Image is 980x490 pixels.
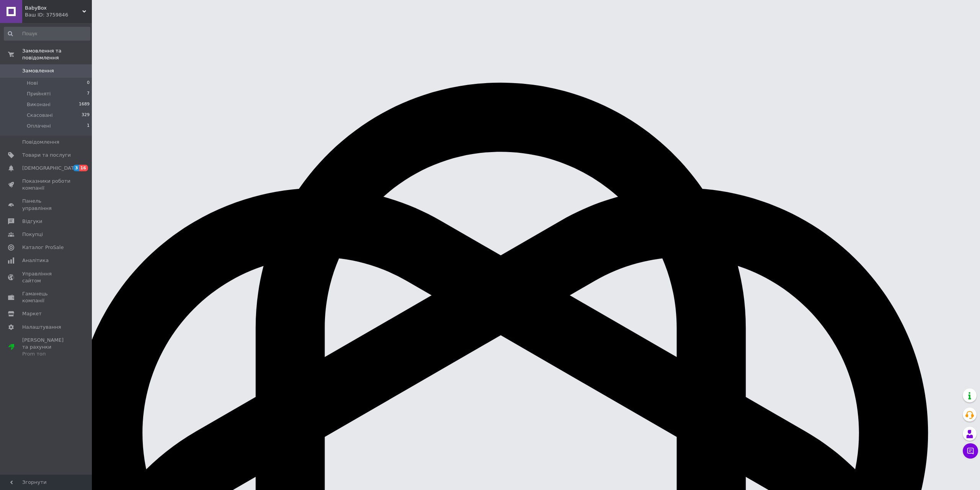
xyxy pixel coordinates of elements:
[87,123,90,129] span: 1
[22,139,59,146] span: Повідомлення
[27,101,51,108] span: Виконані
[22,351,71,357] div: Prom топ
[22,324,61,331] span: Налаштування
[22,270,71,284] span: Управління сайтом
[22,165,79,172] span: [DEMOGRAPHIC_DATA]
[22,198,71,211] span: Панель управління
[22,48,92,61] span: Замовлення та повідомлення
[87,90,90,97] span: 7
[79,101,90,108] span: 1689
[22,178,71,192] span: Показники роботи компанії
[22,337,71,358] span: [PERSON_NAME] та рахунки
[87,80,90,87] span: 0
[27,123,51,129] span: Оплачені
[25,11,92,18] div: Ваш ID: 3759846
[25,5,82,11] span: BabyBox
[22,244,64,251] span: Каталог ProSale
[22,218,42,225] span: Відгуки
[82,112,90,119] span: 329
[22,257,49,264] span: Аналітика
[27,80,38,87] span: Нові
[22,290,71,304] span: Гаманець компанії
[22,152,71,159] span: Товари та послуги
[79,165,88,171] span: 16
[963,443,978,459] button: Чат з покупцем
[4,27,90,41] input: Пошук
[22,67,54,74] span: Замовлення
[22,310,42,317] span: Маркет
[22,231,43,238] span: Покупці
[27,112,53,119] span: Скасовані
[73,165,79,171] span: 3
[27,90,51,97] span: Прийняті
